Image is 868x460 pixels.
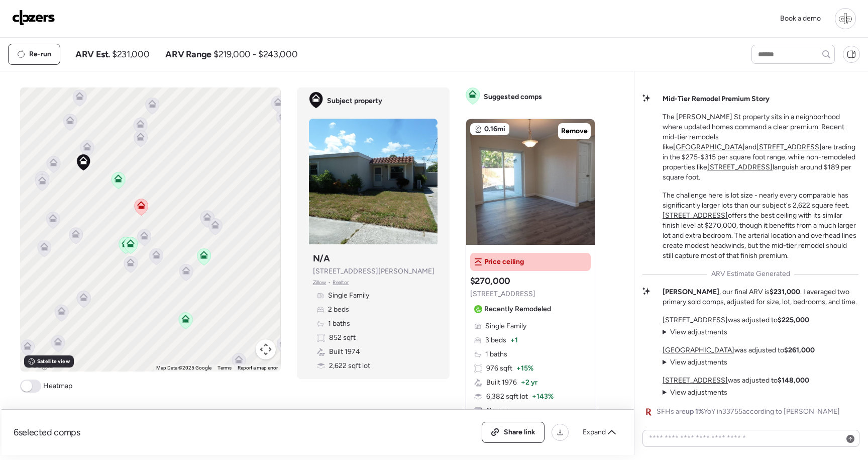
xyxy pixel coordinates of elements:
span: Map Data ©2025 Google [156,365,211,371]
span: SFHs are YoY in 33755 according to [PERSON_NAME] [657,407,840,417]
span: Single Family [485,321,526,331]
span: View adjustments [670,328,727,336]
span: 852 sqft [329,333,356,343]
p: , our final ARV is . I averaged two primary sold comps, adjusted for size, lot, bedrooms, and time. [663,287,858,307]
span: + 2 yr [521,378,537,388]
span: View adjustments [670,388,727,397]
span: 2 beds [328,305,349,315]
span: Subject property [327,96,382,106]
a: [STREET_ADDRESS] [756,143,822,151]
img: Google [23,358,56,372]
span: Book a demo [780,14,821,23]
span: ARV Range [165,48,211,60]
span: Single Family [328,291,369,301]
a: [STREET_ADDRESS] [663,316,728,324]
span: 6 selected comps [14,426,80,438]
span: Heatmap [43,381,72,391]
span: + 143% [532,392,554,402]
summary: View adjustments [663,357,727,367]
p: The challenge here is lot size - nearly every comparable has significantly larger lots than our s... [663,191,858,261]
span: [STREET_ADDRESS] [470,289,535,299]
a: [STREET_ADDRESS] [663,211,728,220]
strong: $261,000 [784,346,815,354]
span: 1 baths [485,349,507,359]
strong: $225,000 [778,316,809,324]
span: Recently Remodeled [484,304,551,314]
summary: View adjustments [663,388,727,398]
span: ARV Est. [75,48,110,60]
span: 3 beds [485,335,506,345]
span: Expand [583,427,606,437]
span: [STREET_ADDRESS][PERSON_NAME] [313,266,435,277]
span: ARV Estimate Generated [711,269,790,279]
span: View adjustments [670,358,727,366]
span: Remove [561,126,588,136]
span: Garage [486,406,509,416]
span: + 1 [510,335,518,345]
strong: Mid-Tier Remodel Premium Story [663,95,770,103]
strong: $231,000 [770,288,800,296]
span: Realtor [333,279,349,287]
strong: $148,000 [778,376,809,385]
span: • [328,279,331,287]
span: up 1% [686,407,704,416]
span: 976 sqft [486,363,512,374]
h3: N/A [313,252,330,264]
span: Re-run [29,49,51,59]
a: [GEOGRAPHIC_DATA] [673,143,745,151]
p: was adjusted to [663,376,809,386]
a: Report a map error [238,365,278,371]
summary: View adjustments [663,327,727,337]
p: was adjusted to [663,315,809,325]
span: + 15% [516,363,533,374]
span: Share link [504,427,535,437]
span: Suggested comps [484,92,542,102]
span: Built 1974 [329,347,360,357]
a: Terms (opens in new tab) [218,365,232,371]
span: 2,622 sqft lot [329,361,370,371]
span: 0.16mi [484,124,505,134]
span: 1 baths [328,319,350,329]
button: Map camera controls [256,339,276,359]
a: [STREET_ADDRESS] [707,163,773,171]
span: Satellite view [37,357,69,365]
span: 6,382 sqft lot [486,392,528,402]
span: $219,000 - $243,000 [213,48,297,60]
h3: $270,000 [470,275,510,287]
span: Built 1976 [486,378,517,388]
span: Price ceiling [484,257,524,267]
span: $231,000 [112,48,149,60]
a: [GEOGRAPHIC_DATA] [663,346,734,354]
a: [STREET_ADDRESS] [663,376,728,385]
span: Zillow [313,279,327,287]
p: was adjusted to [663,345,815,355]
img: Logo [12,10,55,26]
strong: [PERSON_NAME] [663,288,719,296]
a: Open this area in Google Maps (opens a new window) [23,358,56,372]
p: The [PERSON_NAME] St property sits in a neighborhood where updated homes command a clear premium.... [663,112,858,182]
